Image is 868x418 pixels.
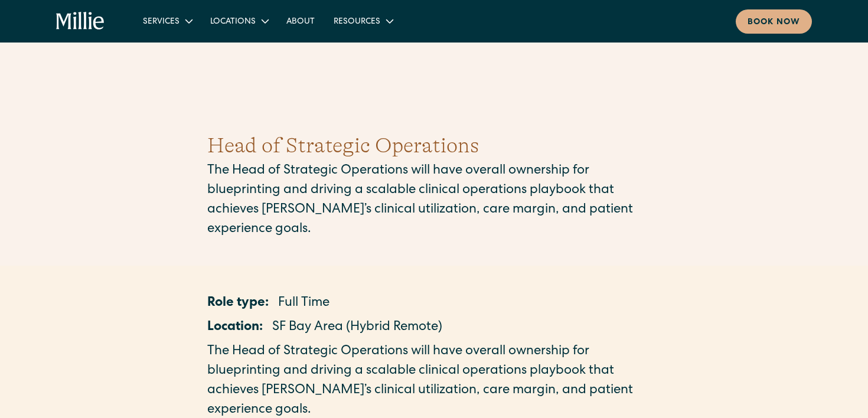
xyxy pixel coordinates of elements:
div: Services [143,16,180,28]
a: About [277,11,324,31]
p: Full Time [278,294,329,314]
p: The Head of Strategic Operations will have overall ownership for blueprinting and driving a scala... [207,162,661,240]
p: Location: [207,318,263,338]
p: Role type: [207,294,269,314]
a: Book now [736,9,812,34]
a: home [56,12,105,31]
div: Locations [201,11,277,31]
div: Resources [324,11,402,31]
div: Book now [748,17,800,29]
div: Locations [210,16,256,28]
div: Resources [334,16,380,28]
h1: Head of Strategic Operations [207,130,661,162]
p: SF Bay Area (Hybrid Remote) [272,318,442,338]
div: Services [133,11,201,31]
